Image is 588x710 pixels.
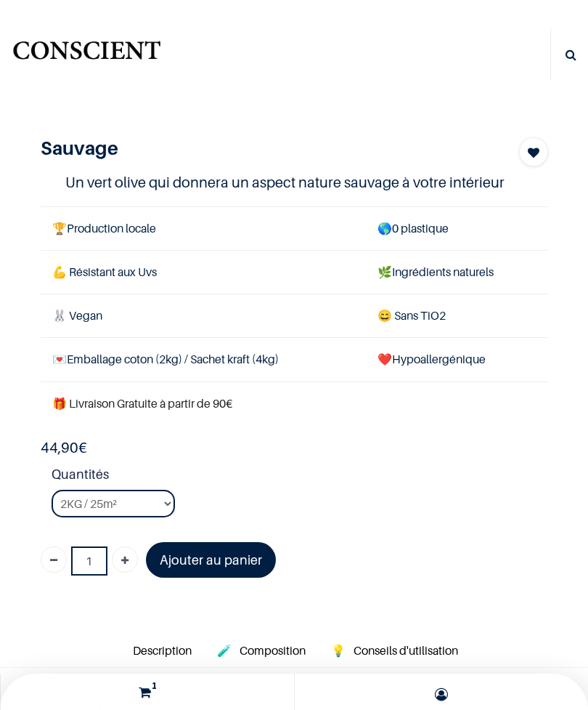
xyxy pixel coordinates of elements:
span: Description [133,643,192,658]
sup: 1 [148,679,160,692]
h4: Un vert olive qui donnera un aspect nature sauvage à votre intérieur [65,172,522,193]
a: 1 [4,674,290,710]
td: Emballage coton (2kg) / Sachet kraft (4kg) [41,338,367,382]
span: Add to wishlist [528,144,539,161]
span: 🏆 [52,221,67,235]
span: 💪 Résistant aux Uvs [52,265,157,279]
span: 💌 [52,352,67,366]
img: Conscient [11,36,163,74]
a: Ajouter [112,546,138,573]
span: 🐰 Vegan [52,308,102,323]
h1: Sauvage [41,137,472,160]
a: Logo of Conscient [11,36,163,74]
button: Add to wishlist [519,137,548,166]
b: € [41,439,87,456]
td: Production locale [41,206,367,250]
span: Composition [240,643,306,658]
a: Supprimer [41,546,67,573]
span: 💡 [331,643,346,658]
span: 🌿 [377,265,392,279]
font: Ajouter au panier [160,552,262,568]
td: ❤️Hypoallergénique [366,338,547,382]
a: Ajouter au panier [146,542,276,578]
span: 🧪 [217,643,232,658]
td: 0 plastique [366,206,547,250]
span: 😄 S [377,308,401,323]
strong: Quantités [52,464,548,490]
span: 🌎 [377,221,392,235]
span: Conseils d'utilisation [354,643,458,658]
td: Ingrédients naturels [366,250,547,294]
span: 44,90 [41,439,78,456]
td: ans TiO2 [366,294,547,338]
font: 🎁 Livraison Gratuite à partir de 90€ [52,396,232,411]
